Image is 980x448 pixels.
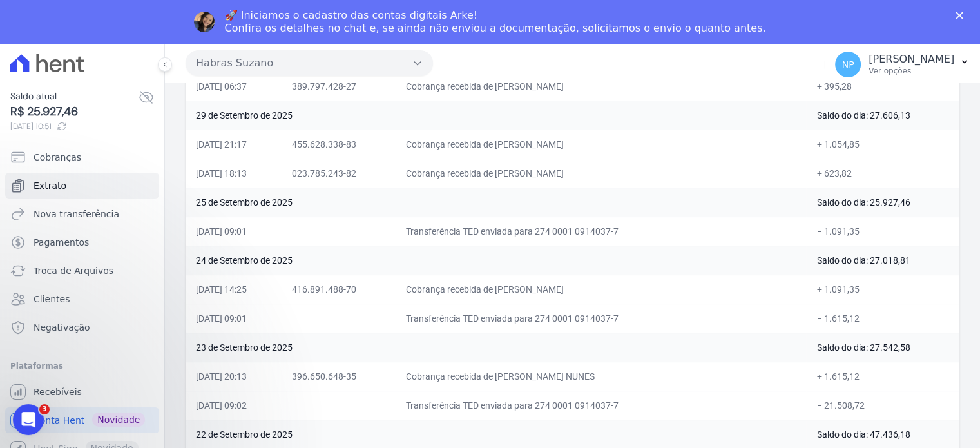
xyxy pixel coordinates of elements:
[806,275,959,304] td: + 1.091,35
[396,362,806,391] td: Cobrança recebida de [PERSON_NAME] NUNES
[806,304,959,333] td: − 1.615,12
[282,275,396,304] td: 416.891.488-70
[5,315,159,340] a: Negativação
[5,258,159,284] a: Troca de Arquivos
[92,413,145,427] span: Novidade
[10,103,139,121] span: R$ 25.927,46
[869,66,954,76] p: Ver opções
[396,304,806,333] td: Transferência TED enviada para 274 0001 0914037-7
[186,217,282,246] td: [DATE] 09:01
[806,217,959,246] td: − 1.091,35
[282,130,396,159] td: 455.628.338-83
[10,90,139,103] span: Saldo atual
[34,236,89,249] span: Pagamentos
[806,130,959,159] td: + 1.054,85
[39,404,50,414] span: 3
[186,101,806,130] td: 29 de Setembro de 2025
[396,159,806,188] td: Cobrança recebida de [PERSON_NAME]
[5,229,159,255] a: Pagamentos
[806,391,959,420] td: − 21.508,72
[186,188,806,217] td: 25 de Setembro de 2025
[5,379,159,405] a: Recebíveis
[396,391,806,420] td: Transferência TED enviada para 274 0001 0914037-7
[34,208,119,220] span: Nova transferência
[34,293,70,306] span: Clientes
[186,304,282,333] td: [DATE] 09:01
[806,72,959,101] td: + 395,28
[186,72,282,101] td: [DATE] 06:37
[186,159,282,188] td: [DATE] 18:13
[956,12,968,19] div: Fechar
[34,385,82,398] span: Recebíveis
[34,264,113,277] span: Troca de Arquivos
[13,404,44,435] iframe: Intercom live chat
[34,321,90,334] span: Negativação
[5,144,159,170] a: Cobranças
[869,53,954,66] p: [PERSON_NAME]
[186,362,282,391] td: [DATE] 20:13
[806,188,959,217] td: Saldo do dia: 25.927,46
[186,391,282,420] td: [DATE] 09:02
[842,60,854,69] span: NP
[396,217,806,246] td: Transferência TED enviada para 274 0001 0914037-7
[806,246,959,275] td: Saldo do dia: 27.018,81
[186,333,806,362] td: 23 de Setembro de 2025
[186,275,282,304] td: [DATE] 14:25
[5,286,159,312] a: Clientes
[806,101,959,130] td: Saldo do dia: 27.606,13
[282,72,396,101] td: 389.797.428-27
[225,9,766,35] div: 🚀 Iniciamos o cadastro das contas digitais Arke! Confira os detalhes no chat e, se ainda não envi...
[806,333,959,362] td: Saldo do dia: 27.542,58
[5,407,159,433] a: Conta Hent Novidade
[806,362,959,391] td: + 1.615,12
[282,159,396,188] td: 023.785.243-82
[34,414,84,427] span: Conta Hent
[806,159,959,188] td: + 623,82
[34,151,81,164] span: Cobranças
[194,12,215,32] img: Profile image for Adriane
[396,130,806,159] td: Cobrança recebida de [PERSON_NAME]
[186,50,433,76] button: Habras Suzano
[282,362,396,391] td: 396.650.648-35
[186,130,282,159] td: [DATE] 21:17
[186,246,806,275] td: 24 de Setembro de 2025
[396,72,806,101] td: Cobrança recebida de [PERSON_NAME]
[10,358,154,374] div: Plataformas
[396,275,806,304] td: Cobrança recebida de [PERSON_NAME]
[34,179,66,192] span: Extrato
[5,201,159,227] a: Nova transferência
[825,46,980,83] button: NP [PERSON_NAME] Ver opções
[10,121,139,132] span: [DATE] 10:51
[5,173,159,199] a: Extrato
